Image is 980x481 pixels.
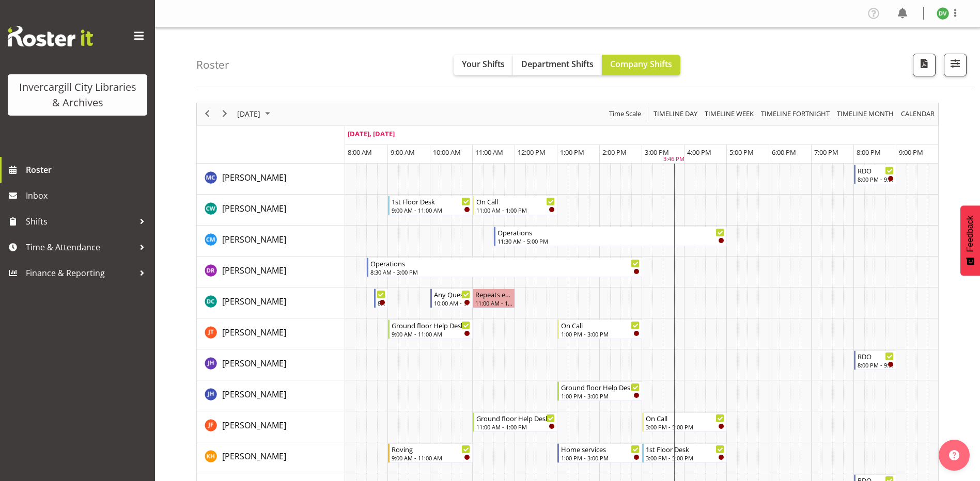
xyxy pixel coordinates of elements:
[899,107,937,120] button: Month
[197,226,345,256] td: Cindy Mulrooney resource
[476,196,555,206] div: On Call
[560,148,584,157] span: 1:00 PM
[388,443,473,463] div: Kaela Harley"s event - Roving Begin From Monday, October 6, 2025 at 9:00:00 AM GMT+13:00 Ends At ...
[513,55,602,75] button: Department Shifts
[497,227,724,237] div: Operations
[26,162,150,178] span: Roster
[642,412,727,432] div: Joanne Forbes"s event - On Call Begin From Monday, October 6, 2025 at 3:00:00 PM GMT+13:00 Ends A...
[197,195,345,226] td: Catherine Wilson resource
[476,206,555,214] div: 11:00 AM - 1:00 PM
[378,289,385,299] div: Newspapers
[521,58,594,70] span: Department Shifts
[392,206,470,214] div: 9:00 AM - 11:00 AM
[858,165,894,175] div: RDO
[835,107,896,120] button: Timeline Month
[652,107,699,120] button: Timeline Day
[200,107,214,120] button: Previous
[197,318,345,349] td: Glen Tomlinson resource
[494,227,727,246] div: Cindy Mulrooney"s event - Operations Begin From Monday, October 6, 2025 at 11:30:00 AM GMT+13:00 ...
[222,172,286,183] span: [PERSON_NAME]
[26,188,150,203] span: Inbox
[814,148,838,157] span: 7:00 PM
[949,450,959,460] img: help-xxl-2.png
[391,148,415,157] span: 9:00 AM
[557,319,642,339] div: Glen Tomlinson"s event - On Call Begin From Monday, October 6, 2025 at 1:00:00 PM GMT+13:00 Ends ...
[236,107,261,120] span: [DATE]
[473,288,515,308] div: Donald Cunningham"s event - Repeats every monday - Donald Cunningham Begin From Monday, October 6...
[388,196,473,215] div: Catherine Wilson"s event - 1st Floor Desk Begin From Monday, October 6, 2025 at 9:00:00 AM GMT+13...
[392,444,470,454] div: Roving
[222,357,286,370] a: [PERSON_NAME]
[642,443,727,463] div: Kaela Harley"s event - 1st Floor Desk Begin From Monday, October 6, 2025 at 3:00:00 PM GMT+13:00 ...
[222,265,286,276] span: [PERSON_NAME]
[434,299,470,307] div: 10:00 AM - 11:00 AM
[197,380,345,411] td: Jillian Hunter resource
[729,148,754,157] span: 5:00 PM
[561,444,640,454] div: Home services
[602,148,627,157] span: 2:00 PM
[378,299,385,307] div: 8:40 AM - 9:00 AM
[913,54,936,76] button: Download a PDF of the roster for the current day
[476,413,555,423] div: Ground floor Help Desk
[430,288,473,308] div: Donald Cunningham"s event - Any Questions Begin From Monday, October 6, 2025 at 10:00:00 AM GMT+1...
[370,268,640,276] div: 8:30 AM - 3:00 PM
[348,148,372,157] span: 8:00 AM
[704,107,755,120] span: Timeline Week
[392,196,470,206] div: 1st Floor Desk
[216,103,234,125] div: next period
[476,423,555,431] div: 11:00 AM - 1:00 PM
[392,330,470,338] div: 9:00 AM - 11:00 AM
[236,107,275,120] button: October 2025
[858,351,894,361] div: RDO
[602,55,680,75] button: Company Shifts
[388,319,473,339] div: Glen Tomlinson"s event - Ground floor Help Desk Begin From Monday, October 6, 2025 at 9:00:00 AM ...
[196,59,229,71] h4: Roster
[222,326,286,339] a: [PERSON_NAME]
[222,419,286,431] a: [PERSON_NAME]
[703,107,756,120] button: Timeline Week
[374,288,388,308] div: Donald Cunningham"s event - Newspapers Begin From Monday, October 6, 2025 at 8:40:00 AM GMT+13:00...
[367,258,642,277] div: Debra Robinson"s event - Operations Begin From Monday, October 6, 2025 at 8:30:00 AM GMT+13:00 En...
[557,381,642,401] div: Jillian Hunter"s event - Ground floor Help Desk Begin From Monday, October 6, 2025 at 1:00:00 PM ...
[434,289,470,299] div: Any Questions
[222,389,286,400] span: [PERSON_NAME]
[900,107,936,120] span: calendar
[858,361,894,369] div: 8:00 PM - 9:00 PM
[222,450,286,462] a: [PERSON_NAME]
[772,148,796,157] span: 6:00 PM
[646,413,724,423] div: On Call
[854,350,896,370] div: Jill Harpur"s event - RDO Begin From Monday, October 6, 2025 at 8:00:00 PM GMT+13:00 Ends At Mond...
[937,7,949,20] img: desk-view11665.jpg
[222,327,286,338] span: [PERSON_NAME]
[858,175,894,183] div: 8:00 PM - 9:00 PM
[475,289,512,299] div: Repeats every [DATE] - [PERSON_NAME]
[222,295,286,308] a: [PERSON_NAME]
[234,103,276,125] div: October 6, 2025
[899,148,923,157] span: 9:00 PM
[652,107,698,120] span: Timeline Day
[454,55,513,75] button: Your Shifts
[646,454,724,462] div: 3:00 PM - 5:00 PM
[222,171,286,184] a: [PERSON_NAME]
[8,26,93,46] img: Rosterit website logo
[197,256,345,287] td: Debra Robinson resource
[197,442,345,473] td: Kaela Harley resource
[857,148,881,157] span: 8:00 PM
[966,216,975,252] span: Feedback
[462,58,505,70] span: Your Shifts
[610,58,672,70] span: Company Shifts
[836,107,895,120] span: Timeline Month
[197,164,345,195] td: Aurora Catu resource
[760,107,831,120] span: Timeline Fortnight
[646,444,724,454] div: 1st Floor Desk
[26,265,134,281] span: Finance & Reporting
[222,388,286,400] a: [PERSON_NAME]
[687,148,711,157] span: 4:00 PM
[759,107,832,120] button: Fortnight
[561,330,640,338] div: 1:00 PM - 3:00 PM
[222,233,286,246] a: [PERSON_NAME]
[497,237,724,245] div: 11:30 AM - 5:00 PM
[433,148,461,157] span: 10:00 AM
[222,358,286,369] span: [PERSON_NAME]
